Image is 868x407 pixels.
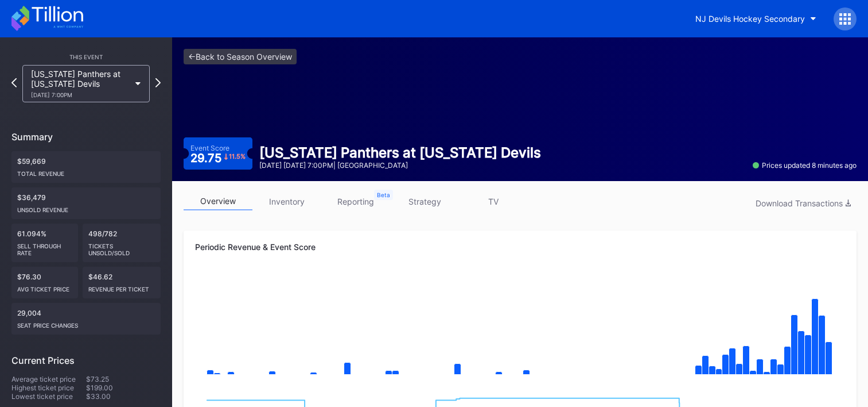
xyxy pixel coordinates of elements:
[11,375,86,383] div: Average ticket price
[86,383,161,392] div: $199.00
[11,187,161,219] div: $36,479
[229,153,246,160] div: 11.5 %
[86,392,161,401] div: $33.00
[753,161,857,170] div: Prices updated 8 minutes ago
[11,267,78,298] div: $76.30
[459,193,528,210] a: TV
[687,8,825,29] button: NJ Devils Hockey Secondary
[259,144,541,161] div: [US_STATE] Panthers at [US_STATE] Devils
[195,242,845,252] div: Periodic Revenue & Event Score
[195,272,844,387] svg: Chart title
[321,193,390,210] a: reporting
[11,383,86,392] div: Highest ticket price
[750,195,857,211] button: Download Transactions
[17,202,155,213] div: Unsold Revenue
[190,152,246,164] div: 29.75
[252,193,321,210] a: inventory
[259,161,541,170] div: [DATE] [DATE] 7:00PM | [GEOGRAPHIC_DATA]
[83,267,161,298] div: $46.62
[17,238,72,256] div: Sell Through Rate
[17,317,155,329] div: seat price changes
[390,193,459,210] a: strategy
[83,224,161,262] div: 498/782
[11,355,161,366] div: Current Prices
[88,281,155,293] div: Revenue per ticket
[31,91,130,98] div: [DATE] 7:00PM
[11,131,161,143] div: Summary
[17,281,72,293] div: Avg ticket price
[695,14,805,24] div: NJ Devils Hockey Secondary
[31,69,130,98] div: [US_STATE] Panthers at [US_STATE] Devils
[17,166,155,177] div: Total Revenue
[184,193,252,210] a: overview
[86,375,161,383] div: $73.25
[11,392,86,401] div: Lowest ticket price
[11,53,161,60] div: This Event
[11,303,161,335] div: 29,004
[11,151,161,183] div: $59,669
[190,144,229,152] div: Event Score
[11,224,78,262] div: 61.094%
[756,198,851,208] div: Download Transactions
[88,238,155,256] div: Tickets Unsold/Sold
[184,49,297,64] a: <-Back to Season Overview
